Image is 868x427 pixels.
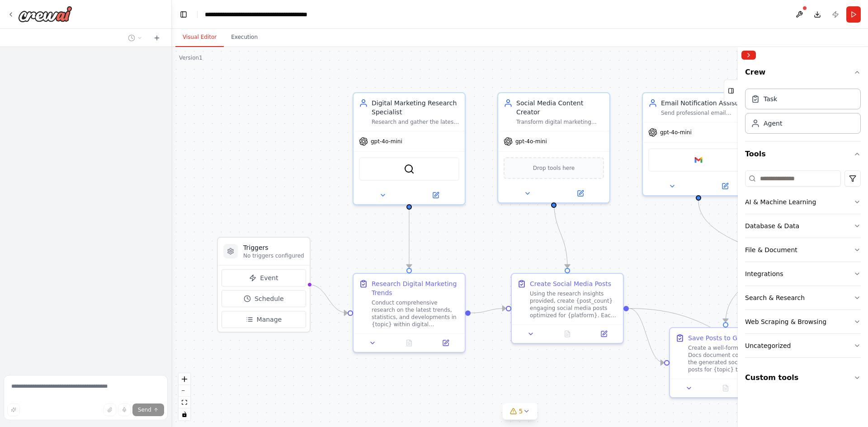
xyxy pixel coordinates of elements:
[745,63,861,85] button: Crew
[390,338,429,348] button: No output available
[222,311,306,328] button: Manage
[177,8,190,21] button: Hide left sidebar
[179,408,190,420] button: toggle interactivity
[699,181,750,192] button: Open in side panel
[471,304,506,318] g: Edge from 7084e43f-d1b7-4896-b863-88aee9492a31 to 897bafe0-237e-48d0-aade-092a58c74ded
[222,290,306,307] button: Schedule
[764,119,782,128] div: Agent
[745,286,861,310] button: Search & Research
[548,328,587,339] button: No output available
[721,201,848,322] g: Edge from 4c1db0f0-3f28-4a55-93c8-d7bd28b0aba4 to 10accb27-126a-40b8-8303-bd98e66bc519
[549,199,572,268] g: Edge from 28882ec4-c775-4abc-854c-6e5890cb2def to 897bafe0-237e-48d0-aade-092a58c74ded
[519,407,523,416] span: 5
[516,99,604,117] div: Social Media Content Creator
[516,118,604,126] div: Transform digital marketing research and insights into engaging, platform-optimized social media ...
[371,138,402,145] span: gpt-4o-mini
[224,28,265,47] button: Execution
[372,279,459,297] div: Research Digital Marketing Trends
[530,279,611,288] div: Create Social Media Posts
[741,51,756,60] button: Collapse right sidebar
[745,85,861,141] div: Crew
[661,109,749,117] div: Send professional email reminders and notifications about completed social media content creation...
[764,94,777,103] div: Task
[660,129,692,136] span: gpt-4o-mini
[693,155,704,165] img: Google gmail
[661,99,749,108] div: Email Notification Assistant
[745,167,861,365] div: Tools
[179,397,190,408] button: fit view
[745,238,861,262] button: File & Document
[353,92,466,205] div: Digital Marketing Research SpecialistResearch and gather the latest trends, insights, and develop...
[243,243,304,252] h3: Triggers
[745,197,816,206] div: AI & Machine Learning
[260,273,278,282] span: Event
[745,334,861,357] button: Uncategorized
[405,210,414,268] g: Edge from 25bcbe83-d4a9-447e-9209-49ac82f8ca5d to 7084e43f-d1b7-4896-b863-88aee9492a31
[217,237,311,333] div: TriggersNo triggers configuredEventScheduleManage
[179,385,190,397] button: zoom out
[255,294,283,303] span: Schedule
[497,92,610,203] div: Social Media Content CreatorTransform digital marketing research and insights into engaging, plat...
[707,383,745,394] button: No output available
[555,188,606,199] button: Open in side panel
[430,338,461,348] button: Open in side panel
[745,365,861,390] button: Custom tools
[530,290,618,319] div: Using the research insights provided, create {post_count} engaging social media posts optimized f...
[745,293,805,302] div: Search & Research
[104,404,116,416] button: Upload files
[222,269,306,286] button: Event
[118,404,131,416] button: Click to speak your automation idea
[372,118,459,126] div: Research and gather the latest trends, insights, and developments in {topic} within digital marke...
[205,10,338,19] nav: breadcrumb
[745,141,861,167] button: Tools
[745,310,861,333] button: Web Scraping & Browsing
[138,406,151,413] span: Send
[745,269,783,278] div: Integrations
[179,54,203,61] div: Version 1
[179,373,190,385] button: zoom in
[372,99,459,117] div: Digital Marketing Research Specialist
[515,138,547,145] span: gpt-4o-mini
[745,221,799,230] div: Database & Data
[734,47,741,427] button: Toggle Sidebar
[410,190,461,201] button: Open in side panel
[243,252,304,259] p: No triggers configured
[179,373,190,420] div: React Flow controls
[588,328,619,339] button: Open in side panel
[353,273,466,353] div: Research Digital Marketing TrendsConduct comprehensive research on the latest trends, statistics,...
[124,33,146,43] button: Switch to previous chat
[629,304,664,367] g: Edge from 897bafe0-237e-48d0-aade-092a58c74ded to 10accb27-126a-40b8-8303-bd98e66bc519
[18,6,72,22] img: Logo
[7,404,20,416] button: Improve this prompt
[745,341,791,350] div: Uncategorized
[257,315,282,324] span: Manage
[503,403,538,420] button: 5
[669,327,782,398] div: Save Posts to Google DocsCreate a well-formatted Google Docs document containing all the generate...
[745,190,861,214] button: AI & Machine Learning
[745,245,797,254] div: File & Document
[745,317,826,326] div: Web Scraping & Browsing
[533,164,575,173] span: Drop tools here
[745,262,861,286] button: Integrations
[642,92,755,196] div: Email Notification AssistantSend professional email reminders and notifications about completed s...
[688,333,773,343] div: Save Posts to Google Docs
[132,404,164,416] button: Send
[150,33,164,43] button: Start a new chat
[175,28,224,47] button: Visual Editor
[372,299,459,328] div: Conduct comprehensive research on the latest trends, statistics, and developments in {topic} with...
[688,344,776,373] div: Create a well-formatted Google Docs document containing all the generated social media posts for ...
[309,280,348,318] g: Edge from triggers to 7084e43f-d1b7-4896-b863-88aee9492a31
[404,164,415,174] img: SerperDevTool
[745,214,861,238] button: Database & Data
[629,304,822,367] g: Edge from 897bafe0-237e-48d0-aade-092a58c74ded to 6dfedc61-3dc0-4430-898a-be38317c14ff
[511,273,624,344] div: Create Social Media PostsUsing the research insights provided, create {post_count} engaging socia...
